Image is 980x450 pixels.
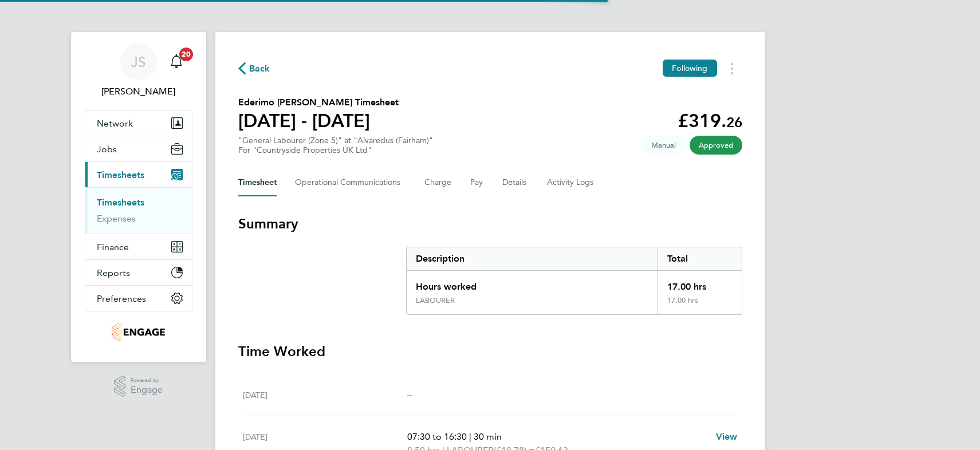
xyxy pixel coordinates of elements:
span: Back [249,62,270,76]
span: This timesheet was manually created. [642,136,685,155]
h1: [DATE] - [DATE] [238,109,399,132]
a: Go to home page [85,323,192,341]
a: Powered byEngage [114,376,163,397]
button: Network [85,110,192,136]
span: 30 min [474,431,502,442]
a: Timesheets [97,197,144,208]
button: Timesheet [238,169,277,196]
span: 26 [726,114,742,131]
div: Description [407,247,658,270]
a: JS[PERSON_NAME] [85,44,192,98]
span: Finance [97,242,129,252]
button: Following [663,60,717,77]
span: James Symons [85,85,192,98]
div: 17.00 hrs [658,296,741,314]
button: Timesheets [85,162,192,187]
a: Expenses [97,213,136,224]
span: Reports [97,267,130,278]
button: Charge [424,169,452,196]
span: Jobs [97,144,117,155]
button: Details [502,169,529,196]
span: JS [131,54,145,69]
button: Back [238,61,270,76]
span: Timesheets [97,169,144,180]
span: Following [672,63,707,73]
button: Pay [470,169,484,196]
button: Reports [85,260,192,285]
span: View [716,431,738,442]
a: 20 [165,44,188,80]
div: Total [658,247,741,270]
button: Activity Logs [547,169,595,196]
span: 20 [179,48,193,61]
button: Preferences [85,286,192,311]
div: Summary [406,247,742,315]
a: View [716,430,738,444]
span: Engage [131,385,163,395]
button: Jobs [85,136,192,161]
h3: Time Worked [238,342,742,361]
app-decimal: £319. [678,110,742,132]
button: Timesheets Menu [722,60,742,77]
span: 07:30 to 16:30 [407,431,467,442]
span: Preferences [97,293,146,304]
img: nowcareers-logo-retina.png [112,323,165,341]
button: Finance [85,234,192,259]
button: Operational Communications [295,169,406,196]
span: Network [97,118,133,129]
nav: Main navigation [71,32,206,362]
h3: Summary [238,215,742,233]
span: – [407,389,412,400]
span: This timesheet has been approved. [690,136,742,155]
h2: Ederimo [PERSON_NAME] Timesheet [238,96,399,109]
span: Powered by [131,376,163,385]
div: For "Countryside Properties UK Ltd" [238,145,433,155]
div: 17.00 hrs [658,271,741,296]
span: | [469,431,471,442]
div: LABOURER [416,296,455,305]
div: [DATE] [243,388,408,402]
div: Timesheets [85,187,192,234]
div: "General Labourer (Zone 5)" at "Alvaredus (Fairham)" [238,136,433,155]
div: Hours worked [407,271,658,296]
